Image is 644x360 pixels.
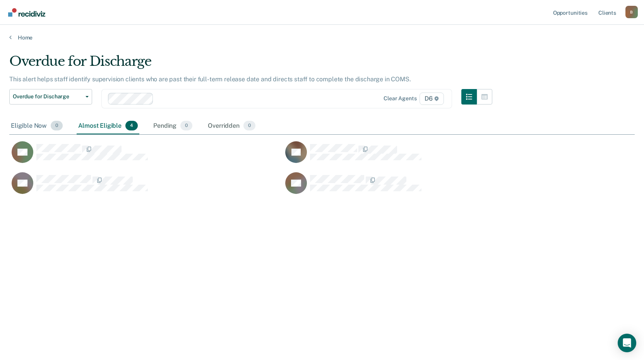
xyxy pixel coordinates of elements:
[9,172,283,203] div: CaseloadOpportunityCell-0652063
[51,121,63,131] span: 0
[125,121,138,131] span: 4
[180,121,192,131] span: 0
[9,89,92,105] button: Overdue for Discharge
[9,34,635,41] a: Home
[283,141,557,172] div: CaseloadOpportunityCell-0441672
[13,93,82,100] span: Overdue for Discharge
[618,334,636,352] div: Open Intercom Messenger
[283,172,557,203] div: CaseloadOpportunityCell-0308905
[206,118,257,135] div: Overridden0
[420,93,444,105] span: D6
[384,95,416,102] div: Clear agents
[625,6,638,18] div: B
[9,118,64,135] div: Eligible Now0
[152,118,194,135] div: Pending0
[77,118,139,135] div: Almost Eligible4
[9,141,283,172] div: CaseloadOpportunityCell-0720760
[625,6,638,18] button: Profile dropdown button
[8,8,45,17] img: Recidiviz
[9,53,492,75] div: Overdue for Discharge
[9,75,411,83] p: This alert helps staff identify supervision clients who are past their full-term release date and...
[243,121,255,131] span: 0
